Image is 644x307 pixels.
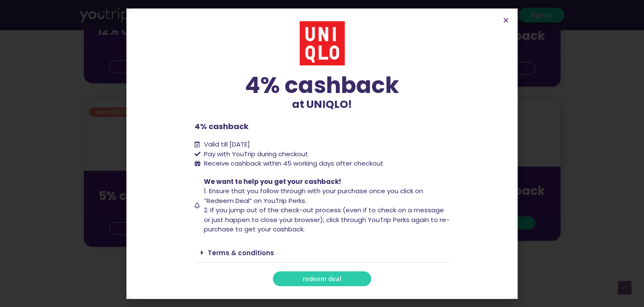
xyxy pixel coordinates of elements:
[204,186,423,205] span: 1. Ensure that you follow through with your purchase once you click on “Redeem Deal” on YouTrip P...
[202,149,308,159] span: Pay with YouTrip during checkout
[195,74,450,96] div: 4% cashback
[195,243,450,263] div: Terms & conditions
[204,206,449,234] span: 2. If you jump out of the check-out process (even if to check on a message or just happen to clos...
[204,140,250,149] span: Valid till [DATE]
[195,74,450,113] div: at UNIQLO!
[204,177,341,186] span: We want to help you get your cashback!
[204,159,384,168] span: Receive cashback within 45 working days after checkout
[503,17,509,23] a: Close
[273,271,371,286] a: redeem deal
[195,121,450,132] p: 4% cashback
[208,248,274,257] a: Terms & conditions
[303,276,341,282] span: redeem deal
